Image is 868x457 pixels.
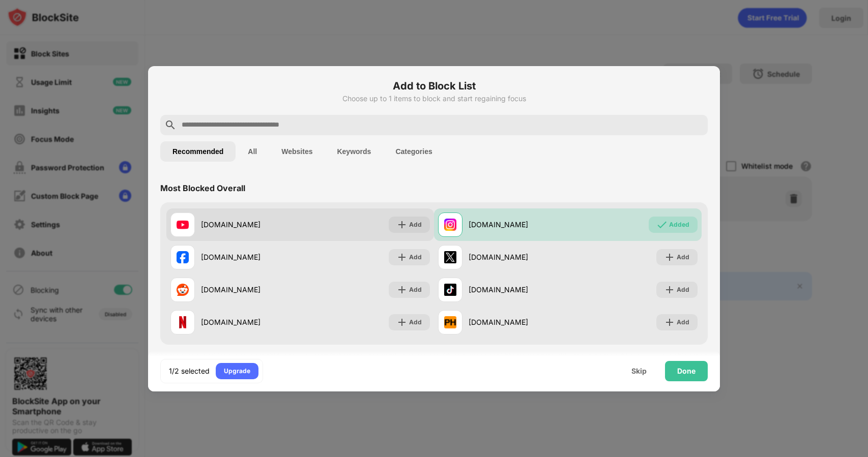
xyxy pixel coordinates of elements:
[269,141,325,162] button: Websites
[409,220,422,230] div: Add
[631,367,647,375] div: Skip
[201,252,300,262] div: [DOMAIN_NAME]
[677,285,689,295] div: Add
[164,119,177,131] img: search.svg
[469,219,568,230] div: [DOMAIN_NAME]
[236,141,269,162] button: All
[160,141,236,162] button: Recommended
[160,78,708,94] h6: Add to Block List
[469,284,568,295] div: [DOMAIN_NAME]
[677,367,696,375] div: Done
[224,366,250,376] div: Upgrade
[409,252,422,262] div: Add
[469,317,568,327] div: [DOMAIN_NAME]
[160,183,245,193] div: Most Blocked Overall
[201,317,300,327] div: [DOMAIN_NAME]
[177,284,189,296] img: favicons
[469,252,568,262] div: [DOMAIN_NAME]
[201,284,300,295] div: [DOMAIN_NAME]
[677,252,689,262] div: Add
[444,251,456,263] img: favicons
[201,219,300,230] div: [DOMAIN_NAME]
[160,95,708,103] div: Choose up to 1 items to block and start regaining focus
[444,284,456,296] img: favicons
[444,219,456,231] img: favicons
[177,316,189,328] img: favicons
[383,141,444,162] button: Categories
[677,317,689,327] div: Add
[177,251,189,263] img: favicons
[409,285,422,295] div: Add
[409,317,422,327] div: Add
[169,366,210,376] div: 1/2 selected
[325,141,383,162] button: Keywords
[444,316,456,328] img: favicons
[669,220,689,230] div: Added
[177,219,189,231] img: favicons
